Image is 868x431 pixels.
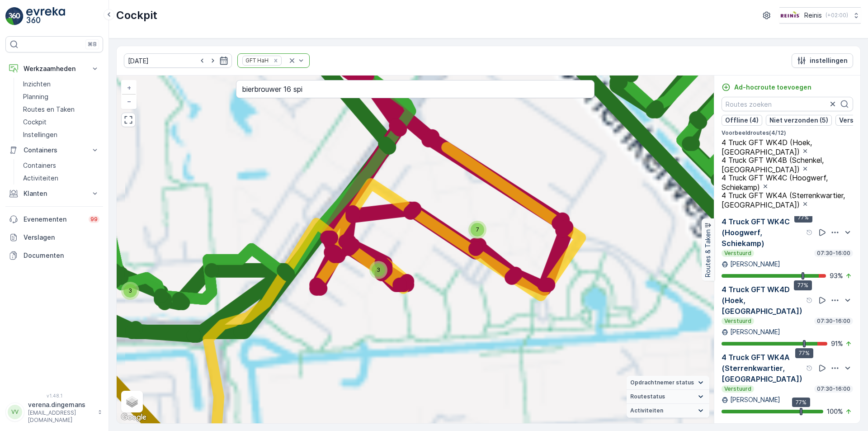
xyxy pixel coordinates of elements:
button: Offline (4) [722,115,762,126]
summary: Opdrachtnemer status [627,376,709,390]
p: 07:30-16:00 [816,317,851,325]
span: 4 Truck GFT WK4B (Schenkel, [GEOGRAPHIC_DATA]) [722,156,824,174]
span: 3 [377,266,380,273]
p: Verstuurd [723,385,752,393]
p: 100 % [827,407,843,416]
p: Planning [23,92,48,101]
p: Containers [23,161,56,170]
p: Offline (4) [725,116,759,125]
a: Containers [19,159,103,172]
img: logo [5,7,24,25]
p: Ad-hocroute toevoegen [734,83,811,92]
span: Opdrachtnemer status [630,379,694,386]
a: Activiteiten [19,172,103,185]
p: Documenten [24,251,99,260]
p: 07:30-16:00 [816,385,851,393]
p: [PERSON_NAME] [730,395,780,404]
span: 4 Truck GFT WK4A (Sterrenkwartier, [GEOGRAPHIC_DATA]) [722,191,845,209]
a: Verslagen [5,228,103,246]
span: 3 [128,287,132,294]
p: Containers [24,146,85,155]
p: Cockpit [116,8,157,23]
a: Planning [19,90,103,103]
a: In zoomen [122,81,136,95]
p: Voorbeeldroutes ( 4 / 12 ) [722,129,853,137]
p: 91 % [831,339,843,348]
span: Routestatus [630,393,665,400]
div: GFT HaH [243,56,270,65]
p: Verstuurd [723,317,752,325]
a: Instellingen [19,128,103,141]
p: Instellingen [23,130,57,139]
p: Klanten [24,189,85,198]
a: Layers [122,392,142,412]
p: 4 Truck GFT WK4A (Sterrenkwartier, [GEOGRAPHIC_DATA]) [722,352,804,384]
div: VV [8,405,22,419]
p: Routes en Taken [23,105,75,114]
img: Reinis-Logo-Vrijstaand_Tekengebied-1-copy2_aBO4n7j.png [779,10,801,20]
a: Dit gebied openen in Google Maps (er wordt een nieuw venster geopend) [119,412,149,423]
p: Cockpit [23,118,47,127]
p: instellingen [810,56,848,65]
p: Verslagen [24,233,99,242]
a: Routes en Taken [19,103,103,116]
p: Verstuurd [723,250,752,257]
p: verena.dingemans [28,400,93,409]
a: Inzichten [19,78,103,90]
p: Werkzaamheden [24,64,85,73]
p: [PERSON_NAME] [730,260,780,269]
p: Evenementen [24,215,83,224]
summary: Activiteiten [627,404,709,418]
div: help tooltippictogram [806,229,813,236]
a: Documenten [5,246,103,265]
span: 7 [476,226,479,233]
p: [EMAIL_ADDRESS][DOMAIN_NAME] [28,409,93,424]
p: Reinis [804,11,822,20]
p: 4 Truck GFT WK4C (Hoogwerf, Schiekamp) [722,216,804,249]
a: Evenementen99 [5,210,103,228]
button: Klanten [5,185,103,203]
input: dd/mm/yyyy [124,53,232,68]
p: 99 [90,216,98,223]
p: Inzichten [23,80,51,89]
div: 77% [794,213,812,223]
p: ⌘B [88,41,97,48]
input: Routes zoeken [722,97,853,111]
div: 77% [795,348,813,358]
button: VVverena.dingemans[EMAIL_ADDRESS][DOMAIN_NAME] [5,400,103,424]
p: ( +02:00 ) [826,12,848,19]
div: 77% [792,398,810,407]
button: Containers [5,141,103,159]
p: 4 Truck GFT WK4D (Hoek, [GEOGRAPHIC_DATA]) [722,284,804,317]
button: Niet verzonden (5) [766,115,832,126]
span: v 1.48.1 [5,393,103,398]
div: 3 [121,282,139,300]
span: + [127,84,131,91]
button: instellingen [792,53,853,68]
img: logo_light-DOdMpM7g.png [26,7,65,25]
span: Activiteiten [630,407,663,414]
p: Routes & Taken [703,229,712,277]
div: 77% [794,280,812,290]
input: Zoek naar taken of een locatie [236,80,594,98]
p: Activiteiten [23,174,58,183]
div: help tooltippictogram [806,365,813,372]
button: Werkzaamheden [5,60,103,78]
span: 4 Truck GFT WK4D (Hoek, [GEOGRAPHIC_DATA]) [722,138,812,156]
a: Ad-hocroute toevoegen [722,83,811,92]
span: 4 Truck GFT WK4C (Hoogwerf, Schiekamp) [722,173,828,192]
p: Niet verzonden (5) [769,116,828,125]
p: 07:30-16:00 [816,250,851,257]
div: 7 [468,221,486,239]
p: [PERSON_NAME] [730,327,780,336]
summary: Routestatus [627,390,709,404]
img: Google [119,412,149,423]
div: 3 [369,261,387,279]
span: − [127,97,132,105]
div: Remove GFT HaH [271,57,281,64]
a: Cockpit [19,116,103,128]
a: Uitzoomen [122,95,136,108]
button: Reinis(+02:00) [779,7,861,24]
div: help tooltippictogram [806,297,813,304]
p: 93 % [830,271,843,280]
